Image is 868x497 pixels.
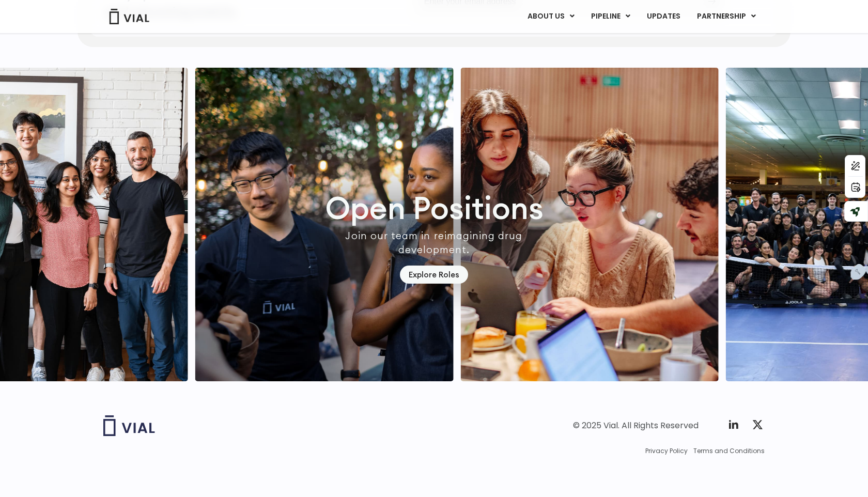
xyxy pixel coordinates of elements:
div: © 2025 Vial. All Rights Reserved [573,420,699,431]
a: ABOUT USMenu Toggle [519,8,582,25]
a: PARTNERSHIPMenu Toggle [689,8,764,25]
a: PIPELINEMenu Toggle [583,8,638,25]
div: 1 / 7 [195,68,453,381]
img: Vial Logo [109,9,150,24]
a: Explore Roles [400,266,468,284]
a: UPDATES [639,8,688,25]
img: http://Group%20of%20people%20smiling%20wearing%20aprons [195,68,453,381]
a: Terms and Conditions [693,446,765,456]
a: Privacy Policy [645,446,688,456]
img: Vial logo wih "Vial" spelled out [103,415,155,436]
div: 2 / 7 [460,68,718,381]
